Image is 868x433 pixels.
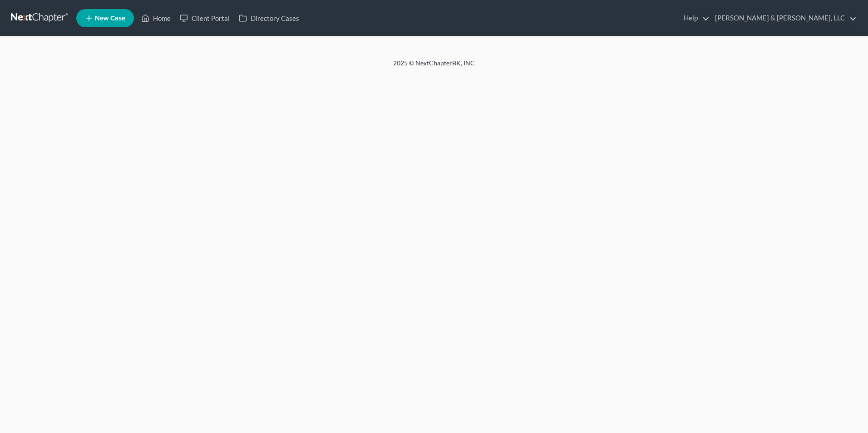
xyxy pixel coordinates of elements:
div: 2025 © NextChapterBK, INC [175,59,693,75]
new-legal-case-button: New Case [76,9,134,27]
a: Help [679,10,710,26]
a: Client Portal [175,10,234,26]
a: Home [137,10,175,26]
a: Directory Cases [234,10,304,26]
a: [PERSON_NAME] & [PERSON_NAME], LLC [710,10,857,26]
